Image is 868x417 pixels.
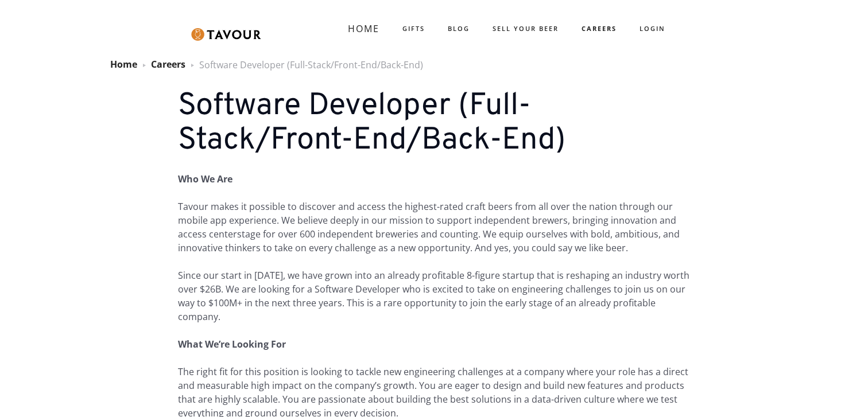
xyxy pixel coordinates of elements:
[178,89,690,158] h1: Software Developer (Full-Stack/Front-End/Back-End)
[628,20,677,38] a: LOGIN
[178,173,232,185] strong: Who We Are
[110,58,137,71] a: Home
[199,58,423,72] div: Software Developer (Full-Stack/Front-End/Back-End)
[348,22,379,35] strong: HOME
[481,20,570,38] a: SELL YOUR BEER
[336,17,391,40] a: HOME
[570,20,628,38] a: CAREERS
[391,20,436,38] a: GIFTS
[178,200,690,255] p: Tavour makes it possible to discover and access the highest-rated craft beers from all over the n...
[178,338,286,350] strong: What We’re Looking For
[436,20,481,38] a: BLOG
[151,58,185,71] a: Careers
[582,24,617,33] strong: CAREERS
[178,268,690,324] p: Since our start in [DATE], we have grown into an already profitable 8-figure startup that is resh...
